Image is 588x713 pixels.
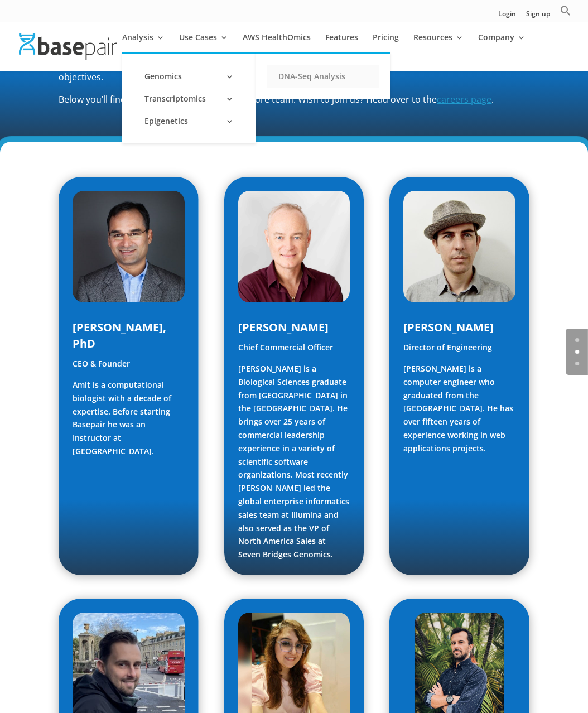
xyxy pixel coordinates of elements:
[238,341,350,362] p: Chief Commercial Officer
[437,93,491,105] a: careers page
[478,33,526,52] a: Company
[413,33,464,52] a: Resources
[133,65,245,88] a: Genomics
[73,357,184,378] p: CEO & Founder
[73,320,166,351] span: [PERSON_NAME], PhD
[238,320,329,335] span: [PERSON_NAME]
[19,33,117,60] img: Basepair
[133,88,245,110] a: Transcriptomics
[526,11,550,22] a: Sign up
[575,350,579,354] a: 1
[532,657,575,700] iframe: Drift Widget Chat Controller
[179,33,228,52] a: Use Cases
[403,362,515,455] p: [PERSON_NAME] is a computer engineer who graduated from the [GEOGRAPHIC_DATA]. He has over fiftee...
[59,93,437,105] span: Below you’ll find more information about our core team. Wish to join us? Head over to the
[122,33,165,52] a: Analysis
[403,341,515,362] p: Director of Engineering
[575,362,579,365] a: 2
[73,378,184,458] p: Amit is a computational biologist with a decade of expertise. Before starting Basepair he was an ...
[560,5,571,16] svg: Search
[498,11,516,22] a: Login
[403,320,494,335] span: [PERSON_NAME]
[133,110,245,132] a: Epigenetics
[491,93,494,105] span: .
[267,65,379,88] a: DNA-Seq Analysis
[560,5,571,22] a: Search Icon Link
[373,33,399,52] a: Pricing
[243,33,311,52] a: AWS HealthOmics
[325,33,358,52] a: Features
[575,338,579,342] a: 0
[238,362,350,561] p: [PERSON_NAME] is a Biological Sciences graduate from [GEOGRAPHIC_DATA] in the [GEOGRAPHIC_DATA]. ...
